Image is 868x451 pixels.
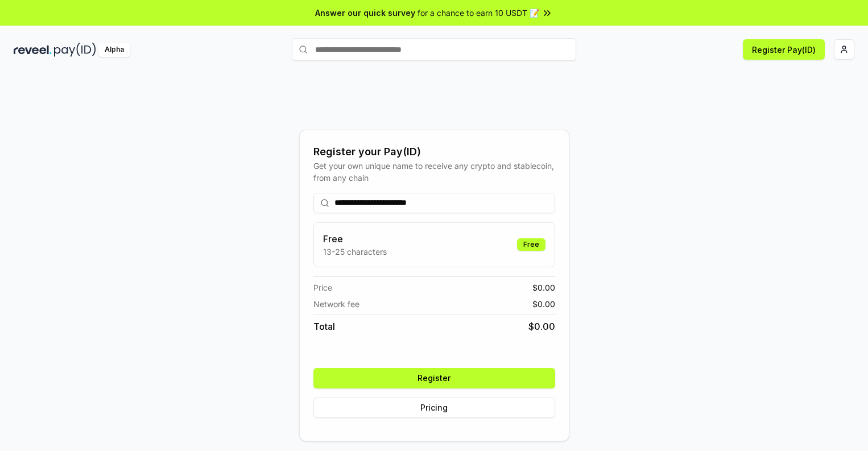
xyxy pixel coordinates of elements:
[14,43,52,57] img: reveel_dark
[532,298,555,310] span: $ 0.00
[313,398,555,418] button: Pricing
[313,160,555,184] div: Get your own unique name to receive any crypto and stablecoin, from any chain
[743,39,825,60] button: Register Pay(ID)
[532,282,555,293] span: $ 0.00
[54,43,96,57] img: pay_id
[323,246,387,258] p: 13-25 characters
[313,320,335,333] span: Total
[315,7,415,19] span: Answer our quick survey
[418,7,539,19] span: for a chance to earn 10 USDT 📝
[313,144,555,160] div: Register your Pay(ID)
[313,368,555,388] button: Register
[528,320,555,333] span: $ 0.00
[313,282,332,293] span: Price
[323,232,387,246] h3: Free
[98,43,130,57] div: Alpha
[313,298,359,310] span: Network fee
[517,238,545,251] div: Free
